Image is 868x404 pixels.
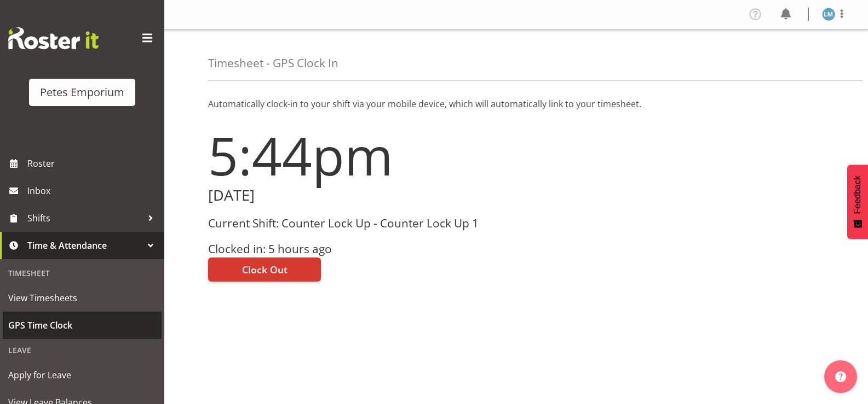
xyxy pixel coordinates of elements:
span: Shifts [27,210,142,226]
span: View Timesheets [8,290,156,306]
a: Apply for Leave [3,361,162,389]
h3: Current Shift: Counter Lock Up - Counter Lock Up 1 [208,217,510,230]
span: Feedback [853,175,863,214]
button: Clock Out [208,257,321,282]
a: View Timesheets [3,284,162,312]
a: GPS Time Clock [3,312,162,339]
h2: [DATE] [208,187,510,204]
span: Time & Attendance [27,237,142,254]
span: Inbox [27,183,159,199]
div: Timesheet [3,262,162,284]
span: Clock Out [242,262,288,277]
img: help-xxl-2.png [835,371,846,382]
h3: Clocked in: 5 hours ago [208,243,510,255]
span: Apply for Leave [8,367,156,383]
img: Rosterit website logo [8,27,99,49]
img: lianne-morete5410.jpg [822,8,835,21]
h1: 5:44pm [208,126,510,185]
div: Petes Emporium [40,84,124,101]
p: Automatically clock-in to your shift via your mobile device, which will automatically link to you... [208,97,824,110]
span: Roster [27,155,159,172]
div: Leave [3,339,162,361]
h4: Timesheet - GPS Clock In [208,57,338,69]
button: Feedback - Show survey [847,165,868,239]
span: GPS Time Clock [8,317,156,333]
